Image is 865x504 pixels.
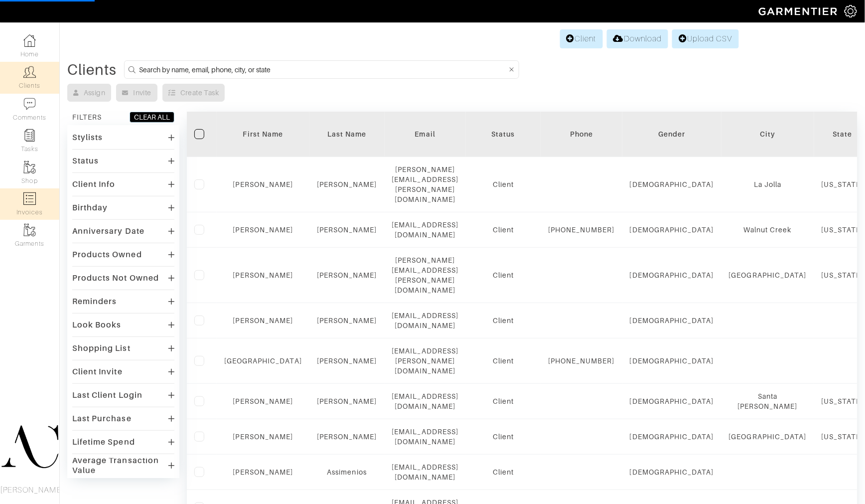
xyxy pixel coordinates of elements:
th: Toggle SortBy [309,112,385,157]
a: [PERSON_NAME] [233,317,293,325]
img: garments-icon-b7da505a4dc4fd61783c78ac3ca0ef83fa9d6f193b1c9dc38574b1d14d53ca28.png [23,224,36,236]
img: gear-icon-white-bd11855cb880d31180b6d7d6211b90ccbf57a29d726f0c71d8c61bd08dd39cc2.png [845,5,857,17]
div: Client [473,270,533,280]
div: Santa [PERSON_NAME] [729,391,807,411]
input: Search by name, email, phone, city, or state [139,63,507,76]
div: FILTERS [72,112,102,122]
div: Client [473,467,533,477]
div: [EMAIL_ADDRESS][PERSON_NAME][DOMAIN_NAME] [392,346,459,376]
div: Look Books [72,320,122,330]
div: [US_STATE] [822,396,864,406]
div: [DEMOGRAPHIC_DATA] [630,225,714,235]
th: Toggle SortBy [217,112,309,157]
th: Toggle SortBy [622,112,721,157]
div: City [729,129,807,139]
div: [DEMOGRAPHIC_DATA] [630,179,714,189]
div: [US_STATE] [822,270,864,280]
div: [EMAIL_ADDRESS][DOMAIN_NAME] [392,311,459,331]
div: Email [392,129,459,139]
div: Phone [548,129,615,139]
a: Client [560,29,603,48]
div: [US_STATE] [822,225,864,235]
img: dashboard-icon-dbcd8f5a0b271acd01030246c82b418ddd0df26cd7fceb0bd07c9910d44c42f6.png [23,34,36,47]
a: Download [607,29,668,48]
a: [PERSON_NAME] [233,271,293,279]
a: [PERSON_NAME] [317,271,377,279]
div: La Jolla [729,179,807,189]
div: Birthday [72,203,108,213]
a: Upload CSV [672,29,739,48]
a: [PERSON_NAME] [317,180,377,188]
div: [PHONE_NUMBER] [548,225,615,235]
div: Last Name [317,129,377,139]
div: Clients [67,65,117,75]
div: Stylists [72,133,103,143]
div: Client Info [72,179,116,189]
div: Average Transaction Value [72,456,168,476]
div: [PERSON_NAME][EMAIL_ADDRESS][PERSON_NAME][DOMAIN_NAME] [392,255,459,295]
img: comment-icon-a0a6a9ef722e966f86d9cbdc48e553b5cf19dbc54f86b18d962a5391bc8f6eb6.png [23,98,36,110]
div: [DEMOGRAPHIC_DATA] [630,356,714,366]
div: [DEMOGRAPHIC_DATA] [630,396,714,406]
div: [GEOGRAPHIC_DATA] [729,432,807,442]
div: Last Purchase [72,414,132,424]
div: State [822,129,864,139]
div: CLEAR ALL [134,112,170,122]
div: Client Invite [72,367,123,377]
a: [PERSON_NAME] [233,397,293,405]
a: [PERSON_NAME] [233,468,293,476]
th: Toggle SortBy [466,112,541,157]
div: [PHONE_NUMBER] [548,356,615,366]
div: Client [473,396,533,406]
div: Shopping List [72,343,131,353]
div: [DEMOGRAPHIC_DATA] [630,270,714,280]
div: [US_STATE] [822,432,864,442]
div: Anniversary Date [72,226,144,236]
a: [PERSON_NAME] [317,357,377,365]
div: Client [473,179,533,189]
div: Status [473,129,533,139]
img: orders-icon-0abe47150d42831381b5fb84f609e132dff9fe21cb692f30cb5eec754e2cba89.png [23,192,36,205]
div: First Name [224,129,302,139]
button: CLEAR ALL [130,112,174,123]
div: Gender [630,129,714,139]
div: [GEOGRAPHIC_DATA] [729,270,807,280]
div: Last Client Login [72,390,143,400]
a: [PERSON_NAME] [233,180,293,188]
a: [PERSON_NAME] [233,433,293,441]
a: [PERSON_NAME] [317,397,377,405]
div: [EMAIL_ADDRESS][DOMAIN_NAME] [392,391,459,411]
div: [PERSON_NAME][EMAIL_ADDRESS][PERSON_NAME][DOMAIN_NAME] [392,165,459,204]
img: clients-icon-6bae9207a08558b7cb47a8932f037763ab4055f8c8b6bfacd5dc20c3e0201464.png [23,66,36,78]
a: Assimenios [327,468,367,476]
div: [DEMOGRAPHIC_DATA] [630,432,714,442]
div: [EMAIL_ADDRESS][DOMAIN_NAME] [392,462,459,482]
div: Client [473,432,533,442]
div: Products Owned [72,250,142,260]
div: Status [72,156,99,166]
div: [US_STATE] [822,179,864,189]
img: garmentier-logo-header-white-b43fb05a5012e4ada735d5af1a66efaba907eab6374d6393d1fbf88cb4ef424d.png [754,2,845,20]
div: Client [473,356,533,366]
a: [PERSON_NAME] [317,433,377,441]
div: [EMAIL_ADDRESS][DOMAIN_NAME] [392,220,459,240]
div: Lifetime Spend [72,437,135,447]
img: garments-icon-b7da505a4dc4fd61783c78ac3ca0ef83fa9d6f193b1c9dc38574b1d14d53ca28.png [23,161,36,173]
div: Products Not Owned [72,273,159,283]
a: [PERSON_NAME] [317,317,377,325]
div: [EMAIL_ADDRESS][DOMAIN_NAME] [392,427,459,447]
div: Walnut Creek [729,225,807,235]
a: [PERSON_NAME] [317,226,377,234]
div: [DEMOGRAPHIC_DATA] [630,316,714,326]
div: Reminders [72,297,117,307]
div: [DEMOGRAPHIC_DATA] [630,467,714,477]
div: Client [473,316,533,326]
img: reminder-icon-8004d30b9f0a5d33ae49ab947aed9ed385cf756f9e5892f1edd6e32f2345188e.png [23,129,36,142]
a: [GEOGRAPHIC_DATA] [224,357,302,365]
div: Client [473,225,533,235]
a: [PERSON_NAME] [233,226,293,234]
